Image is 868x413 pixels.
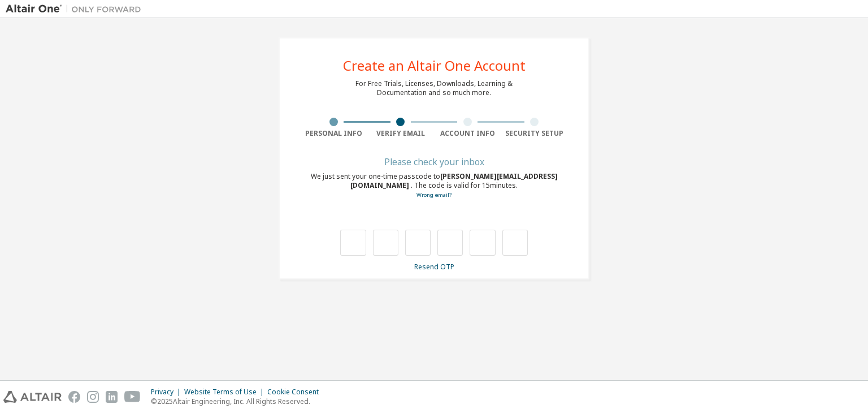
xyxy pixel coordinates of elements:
[87,391,99,403] img: instagram.svg
[367,129,435,138] div: Verify Email
[300,129,367,138] div: Personal Info
[300,172,568,200] div: We just sent your one-time passcode to . The code is valid for 15 minutes.
[414,262,454,272] a: Resend OTP
[501,129,568,138] div: Security Setup
[3,391,62,403] img: altair_logo.svg
[151,388,184,397] div: Privacy
[416,191,452,199] a: Go back to the registration form
[355,79,513,97] div: For Free Trials, Licenses, Downloads, Learning & Documentation and so much more.
[343,59,526,72] div: Create an Altair One Account
[124,391,141,403] img: youtube.svg
[106,391,118,403] img: linkedin.svg
[434,129,501,138] div: Account Info
[68,391,80,403] img: facebook.svg
[184,388,267,397] div: Website Terms of Use
[350,171,558,190] span: [PERSON_NAME][EMAIL_ADDRESS][DOMAIN_NAME]
[300,158,568,165] div: Please check your inbox
[151,397,325,406] p: © 2025 Altair Engineering, Inc. All Rights Reserved.
[267,388,325,397] div: Cookie Consent
[6,3,147,15] img: Altair One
